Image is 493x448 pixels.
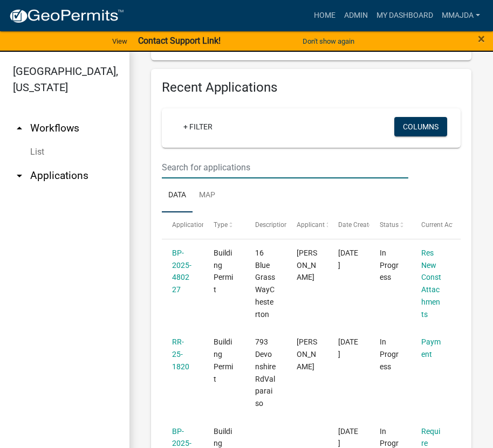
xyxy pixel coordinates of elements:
[162,156,408,178] input: Search for applications
[193,178,222,213] a: Map
[214,221,228,229] span: Type
[394,117,447,136] button: Columns
[172,249,191,294] a: BP-2025-480227
[13,169,26,182] i: arrow_drop_down
[297,249,317,282] span: paul shinn
[478,31,485,46] span: ×
[138,36,221,46] strong: Contact Support Link!
[380,337,399,371] span: In Progress
[421,221,466,229] span: Current Activity
[340,5,372,26] a: Admin
[172,221,231,229] span: Application Number
[175,117,221,136] a: + Filter
[421,337,441,359] a: Payment
[214,249,233,294] span: Building Permit
[162,80,461,95] h4: Recent Applications
[162,178,193,213] a: Data
[328,212,369,238] datatable-header-cell: Date Created
[380,249,399,282] span: In Progress
[369,212,411,238] datatable-header-cell: Status
[245,212,286,238] datatable-header-cell: Description
[372,5,437,26] a: My Dashboard
[411,212,453,238] datatable-header-cell: Current Activity
[162,212,203,238] datatable-header-cell: Application Number
[297,337,317,371] span: Ayla Reyes
[437,5,484,26] a: mmajda
[255,337,276,408] span: 793 Devonshire RdValparaiso
[338,249,358,270] span: 09/18/2025
[310,5,340,26] a: Home
[172,337,189,371] a: RR-25-1820
[380,221,399,229] span: Status
[108,32,132,50] a: View
[478,32,485,45] button: Close
[338,427,358,448] span: 09/17/2025
[338,337,358,359] span: 09/17/2025
[286,212,328,238] datatable-header-cell: Applicant
[297,221,325,229] span: Applicant
[13,122,26,135] i: arrow_drop_up
[338,221,376,229] span: Date Created
[421,249,441,319] a: Res New Const Attachments
[203,212,245,238] datatable-header-cell: Type
[214,337,233,383] span: Building Permit
[298,32,359,50] button: Don't show again
[255,249,275,319] span: 16 Blue Grass WayChesterton
[255,221,288,229] span: Description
